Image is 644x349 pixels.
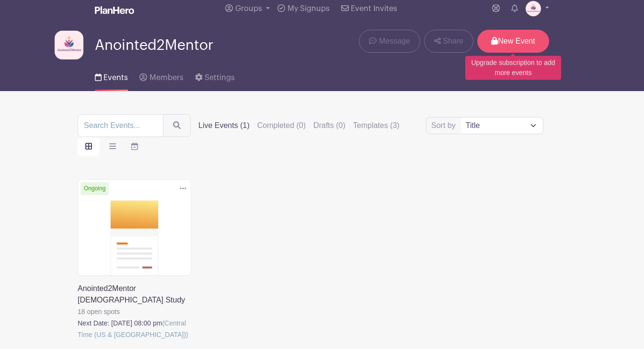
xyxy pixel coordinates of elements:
[198,120,400,131] div: filters
[55,31,83,59] img: file_00000000866461f4a6ce586c1d6b3f11.png
[235,5,262,12] span: Groups
[424,30,473,53] a: Share
[313,120,345,131] label: Drafts (0)
[95,60,128,91] a: Events
[443,35,463,47] span: Share
[353,120,400,131] label: Templates (3)
[359,30,420,53] a: Message
[205,74,235,81] span: Settings
[379,35,410,47] span: Message
[198,120,250,131] label: Live Events (1)
[351,5,397,12] span: Event Invites
[526,1,541,16] img: file_00000000866461f4a6ce586c1d6b3f11.png
[195,60,235,91] a: Settings
[78,137,146,156] div: order and view
[78,114,163,137] input: Search Events...
[257,120,306,131] label: Completed (0)
[149,74,184,81] span: Members
[431,120,459,131] label: Sort by
[103,74,128,81] span: Events
[139,60,183,91] a: Members
[95,37,213,53] span: Anointed2Mentor
[287,5,330,12] span: My Signups
[95,6,134,14] img: logo_white-6c42ec7e38ccf1d336a20a19083b03d10ae64f83f12c07503d8b9e83406b4c7d.svg
[477,30,549,53] p: New Event
[465,56,561,80] div: Upgrade subscription to add more events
